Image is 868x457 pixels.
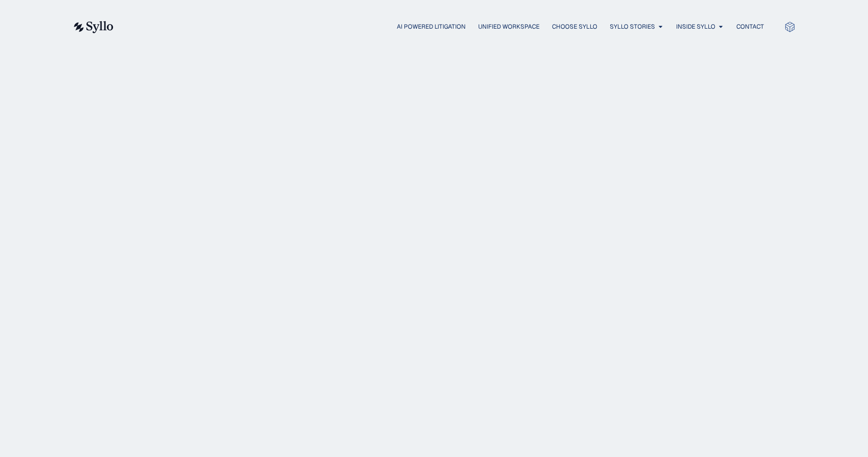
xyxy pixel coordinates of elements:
a: Choose Syllo [552,22,597,31]
nav: Menu [134,22,764,32]
a: Unified Workspace [478,22,539,31]
a: Syllo Stories [610,22,655,31]
img: syllo [72,21,114,33]
a: Contact [736,22,764,31]
div: Menu Toggle [134,22,764,32]
a: AI Powered Litigation [397,22,466,31]
a: Inside Syllo [676,22,715,31]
